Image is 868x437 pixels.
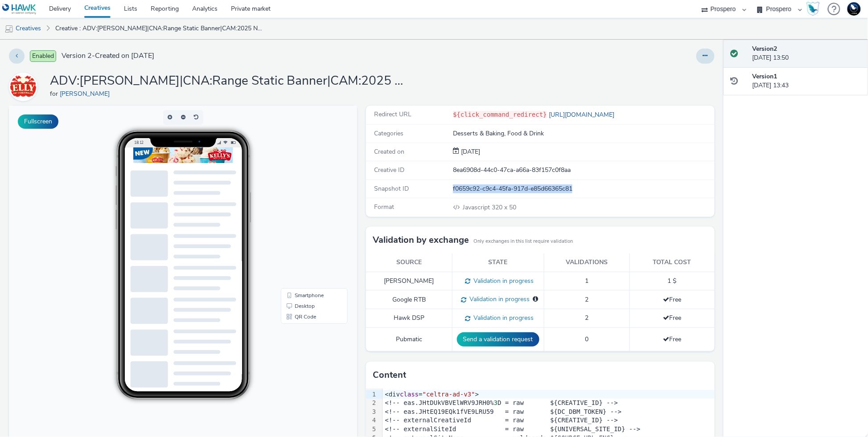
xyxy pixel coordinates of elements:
div: 2 [366,399,377,408]
h3: Validation by exchange [373,233,469,247]
span: 2 [585,295,588,304]
span: Format [374,203,394,211]
span: Javascript [463,203,492,212]
div: [DATE] 13:43 [752,72,861,90]
strong: Version 2 [752,45,777,53]
div: Desserts & Baking, Food & Drink [453,129,713,138]
span: class [400,391,419,398]
img: Support Hawk [847,2,861,16]
button: Fullscreen [18,114,58,129]
span: Redirect URL [374,110,411,118]
h1: ADV:[PERSON_NAME]|CNA:Range Static Banner|CAM:2025 NPD|CHA:Display|PLA:Prospero|INV:Mobsta|TEC:N/... [50,73,407,90]
span: 1 [585,277,588,285]
a: Kelly's [9,82,41,91]
th: State [452,253,544,272]
h3: Content [373,368,406,382]
span: Smartphone [286,187,315,192]
img: Hawk Academy [806,2,820,16]
a: Creative : ADV:[PERSON_NAME]|CNA:Range Static Banner|CAM:2025 NPD|CHA:Display|PLA:Prospero|INV:Mo... [51,18,268,39]
code: ${click_command_redirect} [453,111,547,118]
td: Pubmatic [366,328,452,351]
span: Version 2 - Created on [DATE] [62,51,154,61]
span: Validation in progress [471,314,534,322]
td: Hawk DSP [366,309,452,328]
span: Created on [374,147,404,156]
span: Categories [374,129,403,138]
li: QR Code [274,206,337,216]
span: 2 [585,314,588,322]
span: Free [663,295,681,304]
div: f0659c92-c9c4-45fa-917d-e85d66365c81 [453,184,713,193]
span: Free [663,335,681,343]
span: Snapshot ID [374,184,409,193]
span: Validation in progress [466,295,530,303]
th: Source [366,253,452,272]
a: [URL][DOMAIN_NAME] [547,110,618,119]
span: 18:12 [125,34,135,39]
span: Free [663,314,681,322]
div: 1 [366,390,377,399]
th: Validations [544,253,629,272]
span: 3 [494,399,498,406]
div: 3 [366,408,377,417]
strong: Version 1 [752,72,777,81]
span: 1 $ [668,277,677,285]
img: undefined Logo [2,4,37,15]
th: Total cost [629,253,714,272]
a: Hawk Academy [806,2,823,16]
span: Validation in progress [471,277,534,285]
div: 5 [366,425,377,434]
li: Desktop [274,195,337,206]
span: for [50,90,60,98]
li: Smartphone [274,184,337,195]
small: Only exchanges in this list require validation [473,238,573,245]
span: 320 x 50 [462,203,516,212]
img: mobile [4,25,13,33]
div: [DATE] 13:50 [752,45,861,63]
span: 0 [585,335,588,343]
span: Desktop [286,198,306,203]
a: [PERSON_NAME] [60,90,113,98]
div: 4 [366,416,377,425]
span: [DATE] [459,147,480,156]
span: Creative ID [374,166,404,174]
span: Enabled [30,50,56,62]
div: Creation 12 September 2025, 13:43 [459,147,480,156]
td: [PERSON_NAME] [366,272,452,290]
td: Google RTB [366,290,452,309]
img: Kelly's [10,74,36,100]
div: 8ea6908d-44c0-47ca-a66a-83f157c0f8aa [453,166,713,175]
span: QR Code [286,208,307,214]
button: Send a validation request [457,332,539,347]
span: "celtra-ad-v3" [423,391,475,398]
